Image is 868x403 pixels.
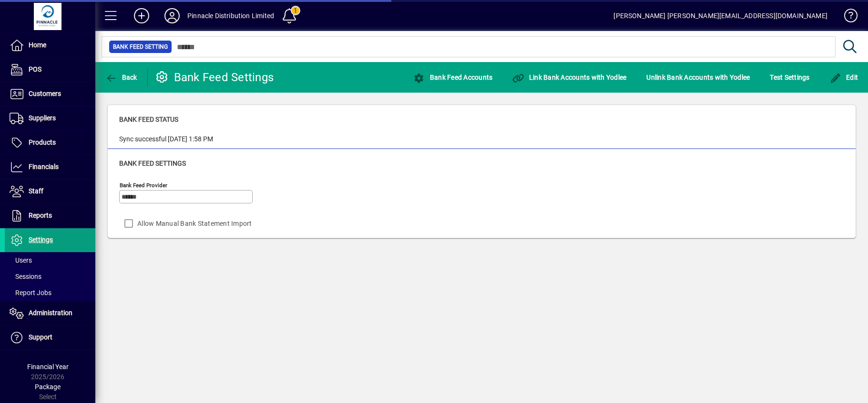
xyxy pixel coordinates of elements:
span: Administration [29,309,72,317]
mat-label: Bank Feed Provider [120,182,167,189]
div: [PERSON_NAME] [PERSON_NAME][EMAIL_ADDRESS][DOMAIN_NAME] [613,8,827,23]
span: Bank Feed Settings [119,159,186,167]
span: Customers [29,90,61,97]
a: Financials [5,155,95,179]
span: Report Jobs [10,289,51,297]
button: Edit [827,69,861,86]
span: Support [29,333,52,341]
button: Bank Feed Accounts [411,69,495,86]
button: Unlink Bank Accounts with Yodlee [644,69,752,86]
a: Administration [5,301,95,325]
span: Link Bank Accounts with Yodlee [512,74,626,81]
div: Sync successful [DATE] 1:58 PM [119,134,213,144]
span: POS [29,65,41,73]
a: Customers [5,82,95,106]
a: POS [5,58,95,82]
span: Edit [830,74,858,81]
a: Home [5,33,95,57]
span: Bank Feed Accounts [413,74,492,81]
app-page-header-button: Back [95,69,148,86]
button: Test Settings [767,69,812,86]
span: Staff [29,187,43,195]
button: Add [126,7,157,24]
span: Unlink Bank Accounts with Yodlee [646,70,750,85]
div: Bank Feed Settings [155,70,274,85]
a: Knowledge Base [837,2,856,33]
button: Profile [157,7,187,24]
span: Sessions [10,273,41,280]
span: Package [35,383,61,391]
span: Reports [29,212,52,219]
span: Products [29,138,56,146]
div: Pinnacle Distribution Limited [187,8,274,23]
button: Back [103,69,140,86]
a: Products [5,131,95,155]
button: Link Bank Accounts with Yodlee [510,69,629,86]
a: Report Jobs [5,285,95,301]
span: Bank Feed Status [119,116,178,123]
a: Support [5,326,95,350]
span: Back [105,74,137,81]
a: Users [5,252,95,268]
a: Suppliers [5,106,95,130]
a: Reports [5,204,95,228]
a: Staff [5,180,95,203]
span: Home [29,41,46,49]
span: Suppliers [29,114,56,122]
span: Settings [29,236,53,244]
a: Sessions [5,268,95,285]
span: Test Settings [770,70,809,85]
span: Users [10,256,32,264]
span: Financial Year [27,363,69,371]
span: Bank Feed Setting [113,42,168,52]
span: Financials [29,163,59,170]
